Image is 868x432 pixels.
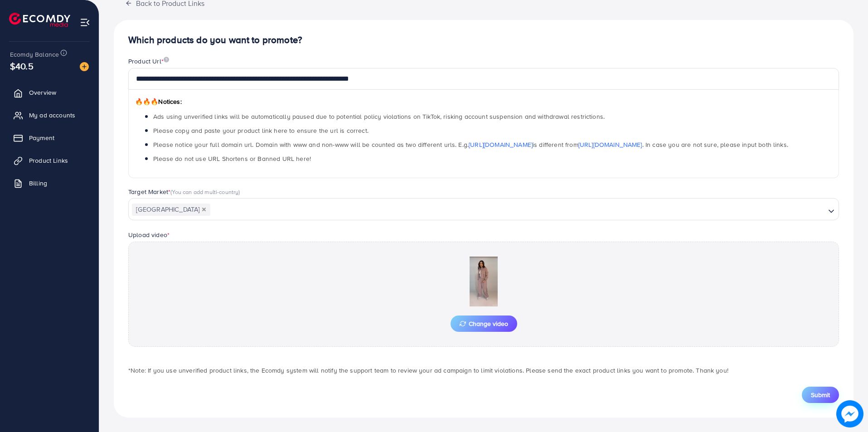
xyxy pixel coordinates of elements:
span: Payment [29,133,54,142]
img: menu [80,17,90,28]
span: Notices: [135,97,182,106]
span: Product Links [29,156,68,165]
span: Change video [460,320,508,327]
label: Target Market [128,187,240,196]
span: Ecomdy Balance [10,50,59,59]
span: (You can add multi-country) [170,188,240,196]
a: Product Links [7,151,92,170]
button: Submit [802,387,839,403]
span: Please notice your full domain url. Domain with www and non-www will be counted as two different ... [153,140,788,149]
img: image [164,57,169,63]
h4: Which products do you want to promote? [128,34,839,46]
span: $40.5 [13,53,30,79]
span: 🔥🔥🔥 [135,97,158,106]
a: Payment [7,129,92,147]
img: image [838,402,862,426]
span: Submit [811,390,830,399]
a: [URL][DOMAIN_NAME] [578,140,642,149]
label: Upload video [128,230,170,239]
div: Search for option [128,198,839,220]
span: My ad accounts [29,111,75,120]
button: Change video [451,316,517,332]
span: Ads using unverified links will be automatically paused due to potential policy violations on Tik... [153,112,605,121]
label: Product Url [128,57,169,66]
img: logo [9,13,70,27]
p: *Note: If you use unverified product links, the Ecomdy system will notify the support team to rev... [128,365,839,376]
a: Overview [7,83,92,102]
span: Overview [29,88,56,97]
span: Billing [29,179,47,188]
span: Please copy and paste your product link here to ensure the url is correct. [153,126,369,135]
img: Preview Image [438,257,529,306]
span: [GEOGRAPHIC_DATA] [132,204,210,216]
a: [URL][DOMAIN_NAME] [469,140,533,149]
a: Billing [7,174,92,192]
img: image [80,62,89,71]
a: My ad accounts [7,106,92,124]
input: Search for option [211,203,824,217]
span: Please do not use URL Shortens or Banned URL here! [153,154,311,163]
button: Deselect Pakistan [202,207,206,212]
